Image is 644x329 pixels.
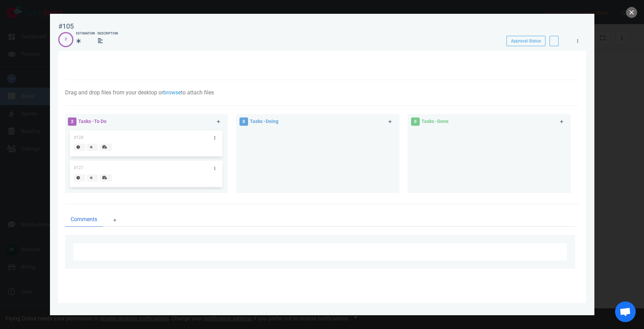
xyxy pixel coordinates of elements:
[76,31,95,36] div: Estimation
[58,22,74,31] div: #105
[411,117,420,126] span: 0
[615,301,636,322] a: Open chat
[65,37,67,42] div: 2
[626,7,637,18] button: close
[74,165,83,170] span: #127
[68,117,76,126] span: 2
[163,89,181,96] a: browse
[98,31,118,36] div: Description
[65,89,163,96] span: Drag and drop files from your desktop or
[74,135,83,140] span: #128
[421,119,449,124] span: Tasks - Done
[250,119,278,124] span: Tasks - Doing
[78,119,106,124] span: Tasks - To Do
[181,89,214,96] span: to attach files
[239,117,248,126] span: 0
[507,36,545,46] button: Approval Status
[71,215,97,224] span: Comments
